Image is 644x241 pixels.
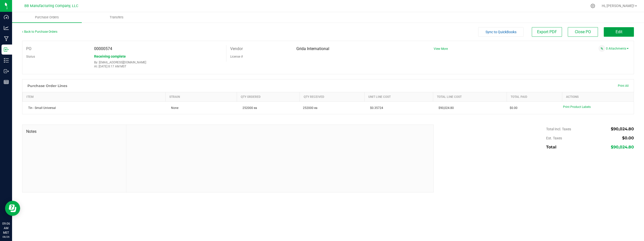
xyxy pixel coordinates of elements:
[618,84,629,88] span: Print All
[4,47,9,52] inline-svg: Inbound
[26,45,31,53] label: PO
[26,53,35,60] label: Status
[26,129,122,135] span: Notes
[546,145,556,149] span: Total
[622,136,634,140] span: $0.00
[4,79,9,85] inline-svg: Reports
[303,106,317,110] span: 252000 ea
[598,45,605,52] span: Attach a document
[300,92,365,102] th: Qty Received
[22,30,57,33] a: Back to Purchase Orders
[4,25,9,30] inline-svg: Analytics
[606,47,629,50] a: 0 Attachments
[12,12,82,23] a: Purchase Orders
[433,92,507,102] th: Total Line Cost
[486,30,516,34] span: Sync to QuickBooks
[4,69,9,74] inline-svg: Outbound
[169,106,178,110] span: None
[546,136,562,140] span: Est. Taxes
[507,102,562,114] td: $0.00
[26,106,163,110] div: Tin - Small Universal
[568,27,598,37] button: Close PO
[230,45,243,53] label: Vendor
[94,46,112,51] span: 00000574
[296,46,329,51] span: Grida International
[2,221,10,235] p: 09:06 AM MST
[575,29,591,34] span: Close PO
[94,61,222,64] p: By: [EMAIL_ADDRESS][DOMAIN_NAME]
[4,58,9,63] inline-svg: Inventory
[436,106,454,110] span: $90,024.80
[611,145,634,149] span: $90,024.80
[27,84,67,88] h1: Purchase Order Lines
[368,106,383,110] span: $0.35724
[611,127,634,131] span: $90,024.80
[82,12,151,23] a: Transfers
[23,92,166,102] th: Item
[237,92,300,102] th: Qty Ordered
[230,53,243,60] label: License #
[2,235,10,239] p: 08/26
[563,105,591,109] span: Print Product Labels
[590,4,596,8] div: Manage settings
[94,54,126,58] span: Receiving complete
[4,15,9,20] inline-svg: Dashboard
[537,29,557,34] span: Export PDF
[4,36,9,41] inline-svg: Manufacturing
[478,27,524,37] button: Sync to QuickBooks
[546,127,571,131] span: Total Incl. Taxes
[166,92,237,102] th: Strain
[532,27,562,37] button: Export PDF
[604,27,634,37] button: Edit
[24,4,78,8] span: BB Manufacturing Company, LLC
[103,15,130,20] span: Transfers
[28,15,66,20] span: Purchase Orders
[94,65,222,68] p: At: [DATE] 8:17 AM MST
[365,92,433,102] th: Unit Line Cost
[562,92,634,102] th: Actions
[5,201,20,216] iframe: Resource center
[434,47,448,51] a: View More
[602,4,634,8] span: Hi, [PERSON_NAME]!
[616,29,622,34] span: Edit
[240,106,257,110] span: 252000 ea
[507,92,562,102] th: Total Paid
